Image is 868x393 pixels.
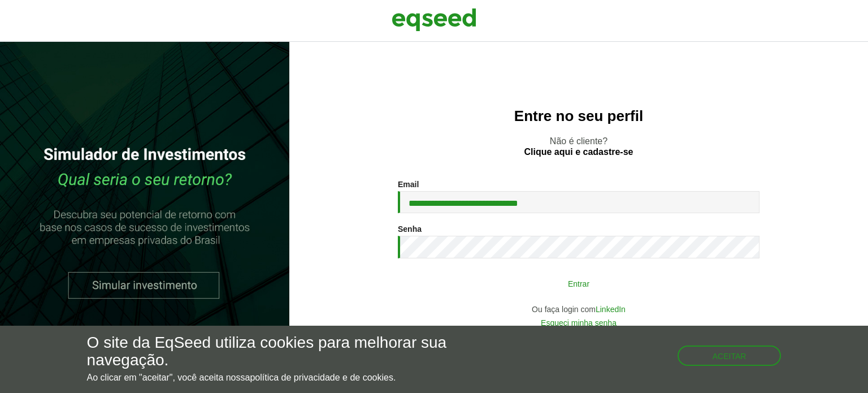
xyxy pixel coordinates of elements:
[398,305,759,313] div: Ou faça login com
[678,346,782,366] button: Aceitar
[541,319,617,327] a: Esqueci minha senha
[524,148,633,157] a: Clique aqui e cadastre-se
[87,334,504,369] h5: O site da EqSeed utiliza cookies para melhorar sua navegação.
[398,225,422,233] label: Senha
[312,108,845,124] h2: Entre no seu perfil
[398,180,419,188] label: Email
[596,305,626,313] a: LinkedIn
[250,373,393,382] a: política de privacidade e de cookies
[432,273,726,294] button: Entrar
[87,372,504,383] p: Ao clicar em "aceitar", você aceita nossa .
[312,136,845,157] p: Não é cliente?
[392,6,476,34] img: EqSeed Logo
